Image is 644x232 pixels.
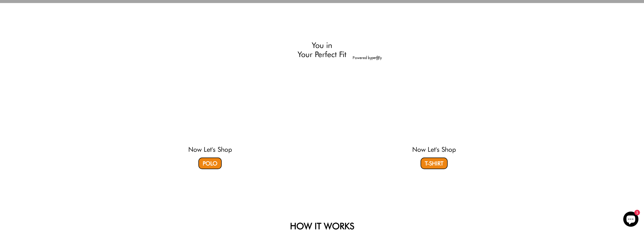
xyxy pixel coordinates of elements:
[262,41,382,59] h2: You in Your Perfect Fit
[184,221,460,231] h2: HOW IT WORKS
[353,56,382,60] a: Powered by
[622,212,640,228] inbox-online-store-chat: Shopify online store chat
[188,145,232,153] a: Now Let's Shop
[372,56,382,60] img: perfitly-logo_73ae6c82-e2e3-4a36-81b1-9e913f6ac5a1.png
[412,145,456,153] a: Now Let's Shop
[421,158,448,169] a: T-Shirt
[198,158,222,169] a: Polo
